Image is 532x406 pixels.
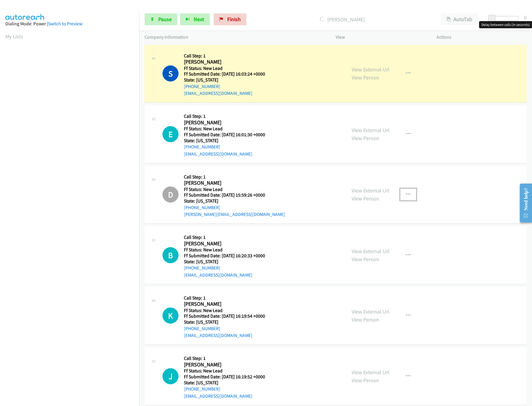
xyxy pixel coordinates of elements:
h1: D [162,186,179,203]
a: [EMAIL_ADDRESS][DOMAIN_NAME] [184,272,252,278]
a: [EMAIL_ADDRESS][DOMAIN_NAME] [184,393,252,399]
h5: Call Step: 1 [184,295,265,301]
h5: Ff Status: New Lead [184,308,265,313]
a: [EMAIL_ADDRESS][DOMAIN_NAME] [184,333,252,338]
p: Company Information [145,34,325,41]
a: View Person [352,74,379,81]
a: [EMAIL_ADDRESS][DOMAIN_NAME] [184,151,252,157]
a: View External Url [352,308,389,315]
a: [PERSON_NAME][EMAIL_ADDRESS][DOMAIN_NAME] [184,211,285,217]
a: View Person [352,256,379,263]
a: View External Url [352,127,389,134]
h5: Ff Submitted Date: [DATE] 16:19:54 +0000 [184,313,265,319]
h2: [PERSON_NAME] [184,119,273,126]
p: Actions [436,34,527,41]
h5: Ff Submitted Date: [DATE] 16:01:30 +0000 [184,132,273,138]
h5: Ff Submitted Date: [DATE] 16:03:24 +0000 [184,71,273,77]
a: View Person [352,316,379,323]
a: My Lists [5,33,23,40]
a: Switch to Preview [48,21,82,26]
a: View Person [352,377,379,384]
div: Dialing Mode: Power | [5,20,134,27]
h5: State: [US_STATE] [184,259,265,265]
a: Finish [214,13,246,25]
h5: State: [US_STATE] [184,77,273,83]
a: View Person [352,135,379,142]
span: Finish [227,16,241,23]
span: Pause [158,16,172,23]
div: The call is yet to be attempted [162,308,179,324]
a: Pause [145,13,177,25]
h5: Call Step: 1 [184,53,273,59]
iframe: Dialpad [5,46,139,328]
h5: Call Step: 1 [184,234,265,240]
div: The call is yet to be attempted [162,368,179,384]
h2: [PERSON_NAME] [184,301,265,308]
a: [PHONE_NUMBER] [184,205,220,210]
h2: [PERSON_NAME] [184,361,265,368]
a: [PHONE_NUMBER] [184,265,220,271]
h5: State: [US_STATE] [184,198,285,204]
div: The call is yet to be attempted [162,247,179,263]
a: View External Url [352,369,389,376]
h1: K [162,308,179,324]
a: [PHONE_NUMBER] [184,326,220,331]
h2: [PERSON_NAME] [184,180,273,186]
h5: Call Step: 1 [184,113,273,119]
a: View External Url [352,187,389,194]
h5: State: [US_STATE] [184,319,265,325]
p: View [336,34,426,41]
span: Next [194,16,204,23]
h2: [PERSON_NAME] [184,240,265,247]
button: Next [180,13,210,25]
h5: Call Step: 1 [184,355,265,361]
h1: E [162,126,179,142]
h5: Ff Status: New Lead [184,186,285,192]
a: View External Url [352,248,389,255]
button: AutoTab [441,13,478,25]
h1: B [162,247,179,263]
p: [PERSON_NAME] [254,15,430,23]
h5: Ff Status: New Lead [184,126,273,132]
a: [PHONE_NUMBER] [184,84,220,89]
a: View External Url [352,66,389,73]
iframe: Resource Center [515,179,532,227]
a: [PHONE_NUMBER] [184,386,220,392]
h1: S [162,65,179,81]
h5: Ff Status: New Lead [184,247,265,253]
h5: State: [US_STATE] [184,138,273,144]
h5: Ff Status: New Lead [184,65,273,71]
h5: State: [US_STATE] [184,380,265,386]
div: 0 [524,13,527,21]
h1: J [162,368,179,384]
h5: Call Step: 1 [184,174,285,180]
h5: Ff Submitted Date: [DATE] 16:20:33 +0000 [184,253,265,259]
h5: Ff Submitted Date: [DATE] 15:59:26 +0000 [184,192,285,198]
a: [EMAIL_ADDRESS][DOMAIN_NAME] [184,90,252,96]
h5: Ff Status: New Lead [184,368,265,374]
h5: Ff Submitted Date: [DATE] 16:19:52 +0000 [184,374,265,380]
a: [PHONE_NUMBER] [184,144,220,150]
h2: [PERSON_NAME] [184,59,273,65]
a: View Person [352,195,379,202]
